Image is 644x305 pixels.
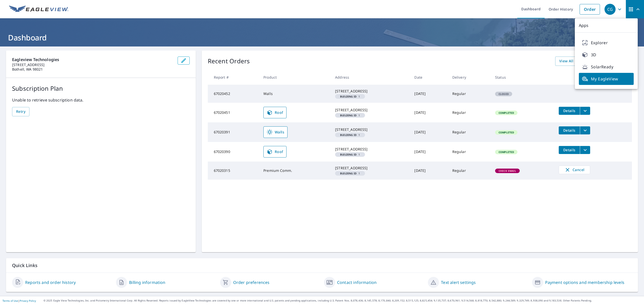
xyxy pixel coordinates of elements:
button: Retry [12,107,29,116]
span: Completed [496,150,517,154]
a: SolarReady [579,61,634,73]
span: Cancel [564,167,585,173]
a: Contact information [337,279,377,285]
a: Roof [263,107,287,118]
td: Regular [448,103,491,122]
span: 1 [337,134,363,136]
div: [STREET_ADDRESS] [335,89,406,94]
button: filesDropdownBtn-67020390 [580,146,590,154]
p: | [3,299,36,302]
p: © 2025 Eagle View Technologies, Inc. and Pictometry International Corp. All Rights Reserved. Repo... [44,299,641,302]
div: [STREET_ADDRESS] [335,147,406,152]
span: Details [562,128,577,133]
a: Walls [263,126,288,138]
th: Address [331,70,410,85]
td: Regular [448,85,491,103]
a: View All Orders [555,57,591,66]
span: Completed [496,111,517,115]
div: [STREET_ADDRESS] [335,166,406,171]
button: detailsBtn-67020451 [559,107,580,115]
button: Cancel [559,166,590,174]
a: Billing information [129,279,165,285]
span: Details [562,147,577,152]
td: Walls [259,85,331,103]
button: filesDropdownBtn-67020391 [580,126,590,134]
td: Regular [448,162,491,180]
span: SolarReady [582,64,631,70]
a: 3D [579,49,634,61]
a: Order [580,4,600,15]
a: Explorer [579,37,634,49]
span: View All Orders [559,58,587,64]
span: Closed [496,92,512,96]
td: [DATE] [410,85,448,103]
a: Privacy Policy [20,299,36,302]
td: [DATE] [410,122,448,142]
div: CG [605,4,616,15]
p: Eagleview Technologies [12,57,174,63]
span: 3D [582,52,631,58]
td: Regular [448,142,491,162]
th: Report # [208,70,260,85]
td: 67020391 [208,122,260,142]
td: 67020452 [208,85,260,103]
p: Recent Orders [208,57,250,66]
button: detailsBtn-67020390 [559,146,580,154]
a: Roof [263,146,287,158]
img: EV Logo [9,6,68,13]
td: [DATE] [410,162,448,180]
td: 67020451 [208,103,260,122]
a: Order preferences [233,279,270,285]
span: 1 [337,95,363,98]
button: detailsBtn-67020391 [559,126,580,134]
p: Subscription Plan [12,84,190,93]
th: Status [491,70,555,85]
th: Date [410,70,448,85]
th: Delivery [448,70,491,85]
a: Payment options and membership levels [545,279,624,285]
td: 67020315 [208,162,260,180]
span: Completed [496,131,517,134]
span: 1 [337,172,363,175]
th: Product [259,70,331,85]
a: My EagleView [579,73,634,85]
p: Unable to retrieve subscription data. [12,97,190,103]
p: [STREET_ADDRESS] [12,63,174,67]
em: Building ID [340,172,356,175]
td: [DATE] [410,142,448,162]
em: Building ID [340,153,356,156]
span: Details [562,108,577,113]
button: filesDropdownBtn-67020451 [580,107,590,115]
span: 1 [337,114,363,117]
span: Roof [267,110,283,116]
p: Apps [575,18,638,33]
span: Check Email [496,169,519,173]
td: 67020390 [208,142,260,162]
div: [STREET_ADDRESS] [335,108,406,113]
span: Explorer [582,40,631,46]
h1: Dashboard [6,32,638,43]
span: My EagleView [582,76,631,82]
span: Walls [267,129,284,135]
em: Building ID [340,114,356,117]
a: Terms of Use [3,299,18,302]
a: Reports and order history [25,279,76,285]
div: [STREET_ADDRESS] [335,127,406,132]
span: Retry [16,109,25,115]
td: [DATE] [410,103,448,122]
span: Roof [267,149,283,155]
p: Quick Links [12,262,632,269]
td: Regular [448,122,491,142]
em: Building ID [340,95,356,98]
em: Building ID [340,134,356,136]
span: 1 [337,153,363,156]
a: Text alert settings [441,279,476,285]
td: Premium Comm. [259,162,331,180]
p: Bothell, WA 98021 [12,67,174,72]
